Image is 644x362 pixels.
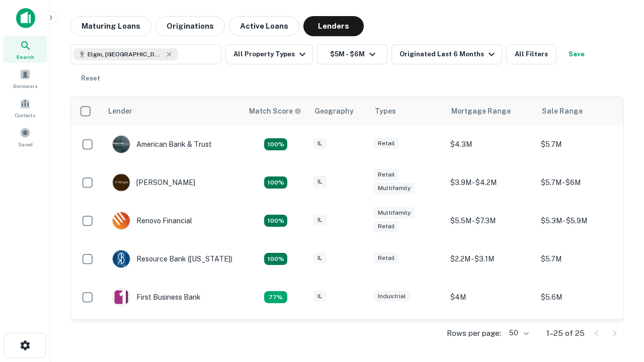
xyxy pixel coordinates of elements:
img: picture [113,174,130,191]
button: Active Loans [229,16,299,36]
div: Retail [374,252,399,264]
div: Matching Properties: 4, hasApolloMatch: undefined [264,176,287,189]
div: IL [313,214,327,226]
button: $5M - $6M [317,44,387,64]
div: Matching Properties: 7, hasApolloMatch: undefined [264,138,287,150]
button: Reset [74,68,107,88]
button: Lenders [303,16,364,36]
div: Geography [314,105,354,117]
th: Capitalize uses an advanced AI algorithm to match your search with the best lender. The match sco... [243,97,308,125]
th: Sale Range [536,97,626,125]
a: Saved [3,123,47,150]
div: Retail [374,169,399,180]
td: $3.9M - $4.2M [445,163,536,202]
div: American Bank & Trust [112,135,212,153]
th: Geography [308,97,369,125]
div: IL [313,252,327,264]
span: Elgin, [GEOGRAPHIC_DATA], [GEOGRAPHIC_DATA] [88,50,163,59]
a: Search [3,36,47,63]
img: capitalize-icon.png [16,8,35,28]
div: Retail [374,221,399,232]
div: Matching Properties: 4, hasApolloMatch: undefined [264,215,287,227]
span: Contacts [15,111,35,119]
td: $4.3M [445,125,536,163]
td: $5.1M [536,316,626,354]
p: 1–25 of 25 [546,327,585,339]
td: $5.3M - $5.9M [536,202,626,240]
th: Types [369,97,445,125]
div: Renovo Financial [112,212,192,230]
div: Matching Properties: 3, hasApolloMatch: undefined [264,291,287,303]
div: IL [313,176,327,188]
div: Matching Properties: 4, hasApolloMatch: undefined [264,253,287,265]
button: Save your search to get updates of matches that match your search criteria. [560,44,593,64]
div: Resource Bank ([US_STATE]) [112,250,232,268]
button: Originations [155,16,225,36]
div: IL [313,138,327,149]
td: $5.5M - $7.3M [445,202,536,240]
div: Capitalize uses an advanced AI algorithm to match your search with the best lender. The match sco... [249,106,301,117]
a: Borrowers [3,65,47,92]
div: [PERSON_NAME] [112,173,195,192]
button: Originated Last 6 Months [391,44,502,64]
div: Originated Last 6 Months [399,48,498,60]
img: picture [113,250,130,267]
div: IL [313,291,327,302]
div: Lender [108,105,132,117]
td: $5.6M [536,278,626,316]
div: First Business Bank [112,288,201,306]
span: Search [16,53,34,61]
div: Retail [374,138,399,149]
div: Multifamily [374,183,415,194]
div: Mortgage Range [451,105,511,117]
iframe: Chat Widget [594,249,644,298]
button: Maturing Loans [70,16,151,36]
img: picture [113,136,130,153]
button: All Filters [506,44,556,64]
td: $5.7M - $6M [536,163,626,202]
td: $5.7M [536,240,626,278]
span: Saved [18,140,33,148]
td: $3.1M [445,316,536,354]
th: Mortgage Range [445,97,536,125]
span: Borrowers [13,82,37,90]
img: picture [113,212,130,229]
button: All Property Types [225,44,313,64]
td: $2.2M - $3.1M [445,240,536,278]
div: Types [375,105,396,117]
img: picture [113,289,130,306]
div: 50 [505,326,530,340]
p: Rows per page: [447,327,501,339]
div: Multifamily [374,207,415,219]
td: $5.7M [536,125,626,163]
h6: Match Score [249,106,299,117]
div: Sale Range [542,105,583,117]
td: $4M [445,278,536,316]
div: Industrial [374,291,410,302]
th: Lender [102,97,243,125]
a: Contacts [3,94,47,121]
